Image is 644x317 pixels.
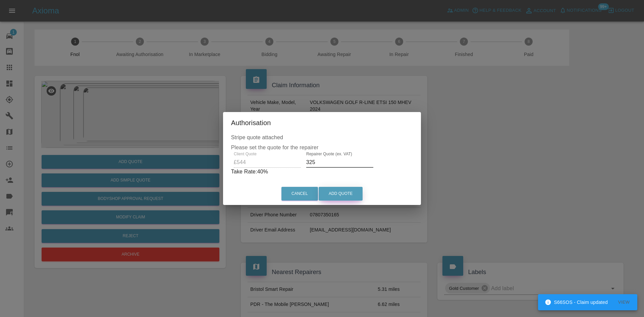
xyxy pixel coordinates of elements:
div: S66SOS - Claim updated [545,296,608,308]
button: View [613,297,635,308]
p: Stripe quote attached [231,134,413,142]
p: Please set the quote for the repairer [231,134,413,152]
button: Cancel [281,187,318,201]
h2: Authorisation [223,112,421,134]
button: Add Quote [319,187,363,201]
label: Client Quote [234,151,257,157]
p: Take Rate: 40 % [231,168,413,176]
label: Repairer Quote (ex. VAT) [306,151,352,157]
